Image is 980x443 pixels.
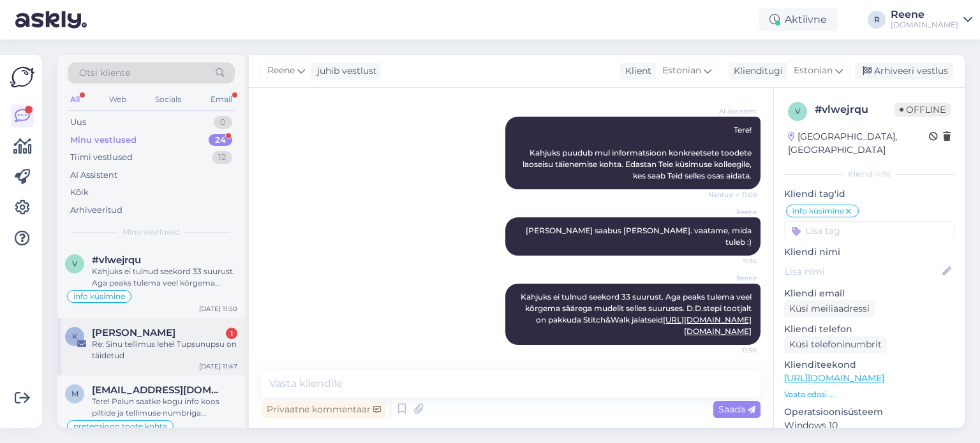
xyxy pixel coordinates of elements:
span: Minu vestlused [122,226,180,238]
span: [PERSON_NAME] saabus [PERSON_NAME]. vaatame, mida tuleb :) [526,226,754,247]
div: Küsi telefoninumbrit [784,336,887,353]
span: info küsimine [792,207,844,215]
span: Nähtud ✓ 11:08 [708,190,757,200]
p: Kliendi tag'id [784,187,954,201]
div: [DATE] 11:50 [199,304,237,314]
div: AI Assistent [70,169,117,182]
div: 0 [214,116,232,129]
div: Klienditugi [729,64,783,78]
div: Tere! Palun saatke kogu info koos piltide ja tellimuse numbriga [EMAIL_ADDRESS][DOMAIN_NAME] [92,396,237,419]
div: R [868,11,886,29]
span: Estonian [794,64,833,78]
span: Reene [267,64,295,78]
div: Minu vestlused [70,134,137,147]
span: Kahjuks ei tulnud seekord 33 suurust. Aga peaks tulema veel kõrgema säärega mudelit selles suurus... [521,292,754,336]
span: Estonian [662,64,701,78]
span: m [71,389,78,398]
div: Aktiivne [759,8,837,31]
span: Reene [709,207,757,217]
div: Socials [152,91,184,108]
div: Arhiveeri vestlus [855,62,953,80]
p: Kliendi email [784,287,954,300]
span: mlkoitsalu@gmail.com [92,384,225,396]
div: Privaatne kommentaar [262,401,386,418]
div: Re: Sinu tellimus lehel Tupsunupsu on täidetud [92,338,237,361]
div: Tiimi vestlused [70,151,133,164]
div: Web [107,91,129,108]
span: info küsimine [73,293,125,300]
div: [GEOGRAPHIC_DATA], [GEOGRAPHIC_DATA] [788,130,929,157]
span: Otsi kliente [79,66,130,80]
span: Kati Valvik [92,327,175,338]
p: Vaata edasi ... [784,389,954,400]
span: Offline [895,103,951,117]
div: [DOMAIN_NAME] [891,20,958,30]
span: 11:36 [709,256,757,266]
span: #vlwejrqu [92,254,141,266]
p: Klienditeekond [784,358,954,372]
div: Reene [891,10,958,20]
span: 11:50 [709,345,757,355]
p: Operatsioonisüsteem [784,405,954,419]
p: Windows 10 [784,419,954,432]
span: Saada [718,403,755,415]
img: Askly Logo [10,65,34,89]
span: AI Assistent [709,106,757,116]
div: Email [208,91,235,108]
div: juhib vestlust [312,64,377,78]
div: 12 [212,151,232,164]
span: v [72,259,77,268]
div: Kliendi info [784,168,954,180]
div: Kahjuks ei tulnud seekord 33 suurust. Aga peaks tulema veel kõrgema säärega mudelit selles suurus... [92,266,237,289]
div: Küsi meiliaadressi [784,300,875,317]
div: 1 [226,328,237,339]
span: Tere! Kahjuks puudub mul informatsioon konkreetsete toodete laoseisu täienemise kohta. Edastan Te... [523,125,754,180]
p: Kliendi telefon [784,323,954,336]
div: Arhiveeritud [70,204,122,217]
div: # vlwejrqu [815,102,895,117]
a: Reene[DOMAIN_NAME] [891,10,972,30]
span: pretensioon toote kohta [73,423,167,430]
span: Reene [709,273,757,283]
div: Klient [620,64,651,78]
span: K [72,331,78,341]
div: 24 [209,134,232,147]
div: Uus [70,116,86,129]
div: Kõik [70,186,89,199]
p: Kliendi nimi [784,245,954,259]
input: Lisa nimi [785,265,940,279]
div: [DATE] 11:47 [199,361,237,371]
a: [URL][DOMAIN_NAME][DOMAIN_NAME] [663,315,752,336]
a: [URL][DOMAIN_NAME] [784,372,884,384]
span: v [795,106,800,116]
input: Lisa tag [784,221,954,240]
div: All [68,91,82,108]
